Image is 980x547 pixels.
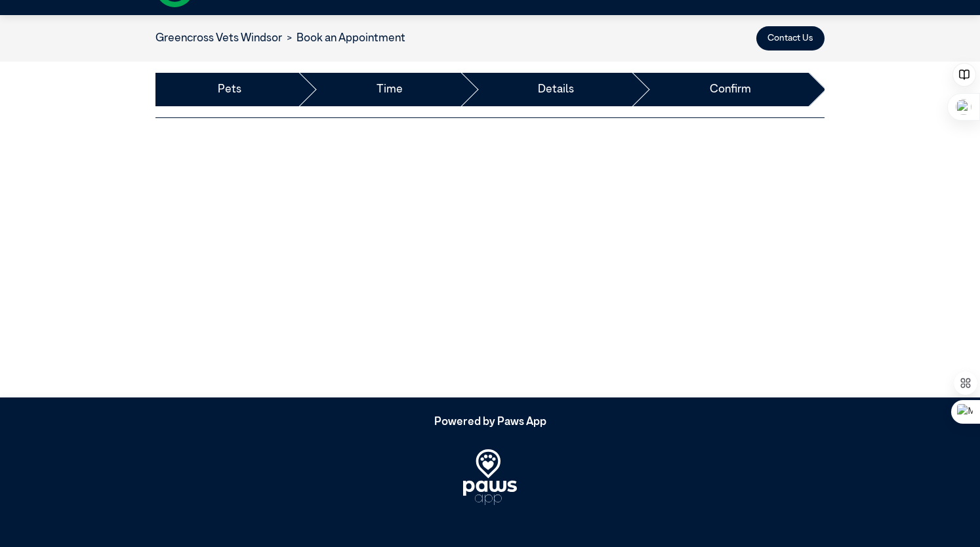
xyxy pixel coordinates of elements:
[282,30,405,47] li: Book an Appointment
[218,81,241,98] a: Pets
[756,26,825,51] button: Contact Us
[538,81,574,98] a: Details
[463,449,517,505] img: PawsApp
[377,81,403,98] a: Time
[155,33,282,44] a: Greencross Vets Windsor
[155,30,405,47] nav: breadcrumb
[155,416,825,429] h5: Powered by Paws App
[710,81,751,98] a: Confirm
